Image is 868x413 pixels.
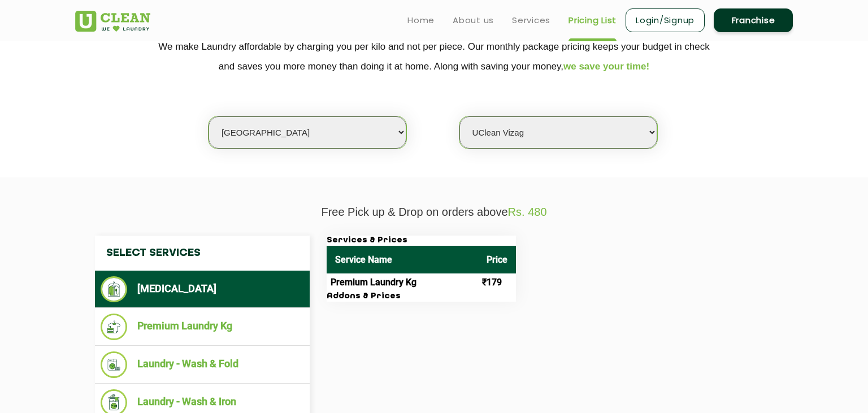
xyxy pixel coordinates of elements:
li: Laundry - Wash & Fold [101,351,304,378]
p: Free Pick up & Drop on orders above [75,206,793,219]
li: Premium Laundry Kg [101,314,304,340]
h3: Services & Prices [327,236,516,246]
img: Premium Laundry Kg [101,314,127,340]
span: we save your time! [563,61,649,72]
a: Services [512,14,550,27]
li: [MEDICAL_DATA] [101,276,304,302]
p: We make Laundry affordable by charging you per kilo and not per piece. Our monthly package pricin... [75,37,793,76]
a: Franchise [714,8,793,32]
h3: Addons & Prices [327,292,516,302]
th: Service Name [327,246,478,273]
a: Pricing List [568,14,617,27]
img: Laundry - Wash & Fold [101,351,127,378]
td: ₹179 [478,273,516,292]
h4: Select Services [95,236,310,271]
th: Price [478,246,516,273]
span: Rs. 480 [508,206,547,218]
img: UClean Laundry and Dry Cleaning [75,11,150,32]
a: Login/Signup [626,8,705,32]
a: Home [407,14,435,27]
a: About us [453,14,494,27]
td: Premium Laundry Kg [327,273,478,292]
img: Dry Cleaning [101,276,127,302]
